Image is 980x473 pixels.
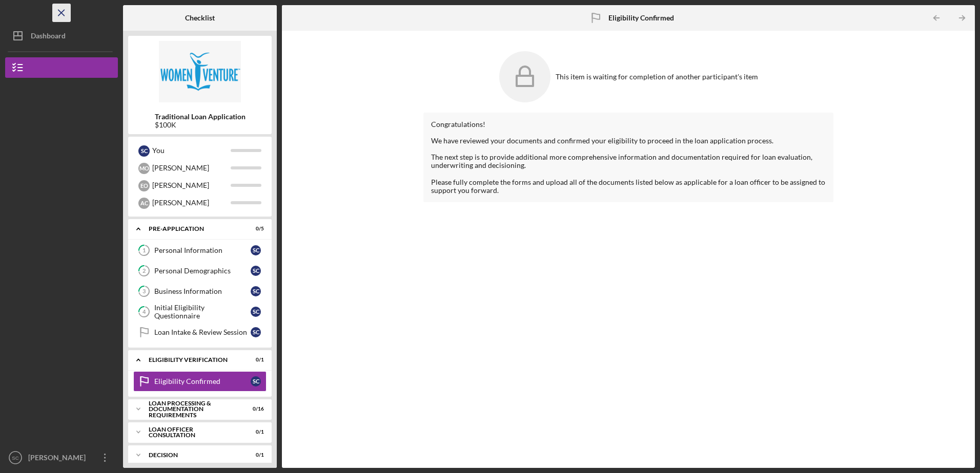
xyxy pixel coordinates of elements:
div: Loan Intake & Review Session [154,328,251,336]
div: S C [138,145,150,157]
div: Eligibility Verification [149,357,238,363]
div: S C [251,245,261,255]
tspan: 3 [142,288,146,295]
button: SC[PERSON_NAME] [5,447,118,468]
tspan: 1 [142,247,146,254]
div: Pre-Application [149,226,238,232]
div: This item is waiting for completion of another participant's item [556,73,758,81]
div: [PERSON_NAME] [152,177,231,194]
div: [PERSON_NAME] [152,159,231,177]
img: Product logo [128,41,272,102]
a: Eligibility ConfirmedSC [133,371,267,392]
b: Eligibility Confirmed [608,14,674,22]
div: S C [251,376,261,386]
tspan: 2 [142,268,146,274]
a: 3Business InformationSC [133,281,267,302]
div: S C [251,307,261,317]
div: 0 / 1 [246,429,264,435]
div: M O [138,163,150,174]
div: Personal Information [154,246,251,254]
text: SC [12,455,18,461]
div: Loan Officer Consultation [149,426,238,438]
div: S C [251,286,261,296]
div: 0 / 1 [246,452,264,458]
div: Personal Demographics [154,267,251,275]
div: [PERSON_NAME] [152,194,231,211]
a: 2Personal DemographicsSC [133,261,267,281]
b: Checklist [185,14,215,22]
div: Initial Eligibility Questionnaire [154,304,251,320]
div: 0 / 5 [246,226,264,232]
div: A C [138,198,150,209]
div: E O [138,180,150,191]
div: We have reviewed your documents and confirmed your eligibility to proceed in the loan application... [431,137,825,145]
div: Dashboard [31,26,66,49]
div: 0 / 16 [246,406,264,412]
div: You [152,142,231,159]
div: The next step is to provide additional more comprehensive information and documentation required ... [431,153,825,169]
div: 0 / 1 [246,357,264,363]
div: Business Information [154,287,251,295]
button: Dashboard [5,26,118,46]
div: Congratulations! [431,120,825,128]
div: Loan Processing & Documentation Requirements [149,400,238,418]
div: S C [251,327,261,337]
tspan: 4 [142,309,146,315]
a: 1Personal InformationSC [133,240,267,261]
div: Please fully complete the forms and upload all of the documents listed below as applicable for a ... [431,178,825,195]
div: Decision [149,452,238,458]
div: Eligibility Confirmed [154,377,251,385]
a: Loan Intake & Review SessionSC [133,322,267,342]
div: $100K [155,121,246,129]
div: [PERSON_NAME] [26,447,92,470]
b: Traditional Loan Application [155,113,246,121]
div: S C [251,266,261,276]
a: 4Initial Eligibility QuestionnaireSC [133,302,267,322]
